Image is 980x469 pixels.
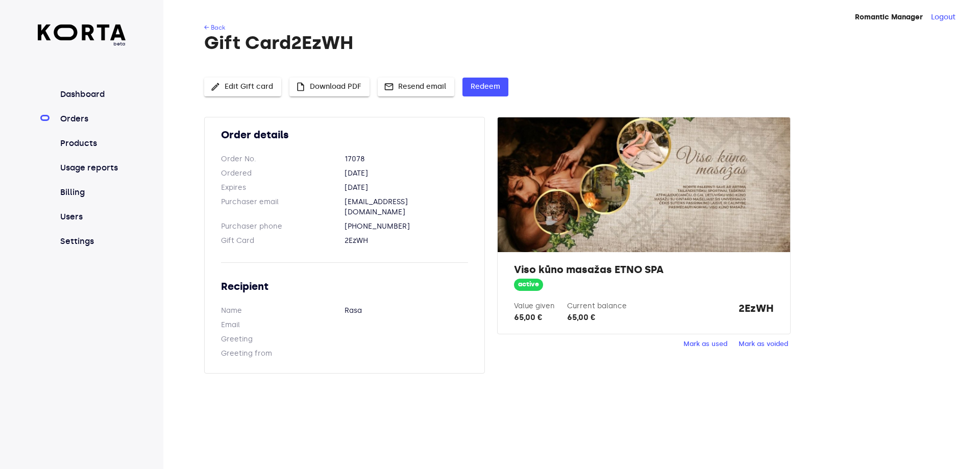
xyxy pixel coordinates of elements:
button: Logout [931,12,955,22]
span: insert_drive_file [296,82,306,92]
a: Edit Gift card [204,81,281,90]
button: Download PDF [289,78,370,96]
a: Orders [58,113,126,125]
dt: Name [221,306,345,316]
dt: Purchaser email [221,197,345,217]
div: 65,00 € [514,311,555,324]
button: Edit Gift card [204,78,281,96]
h1: Gift Card 2EzWH [204,33,937,53]
label: Current balance [567,302,627,310]
dt: Gift Card [221,236,345,246]
strong: 2EzWH [739,301,774,324]
dt: Email [221,320,345,330]
a: Billing [58,186,126,199]
span: Resend email [386,81,446,93]
span: beta [38,40,126,47]
img: Korta [38,24,126,40]
h2: Viso kūno masažas ETNO SPA [514,262,773,277]
span: Mark as used [683,338,727,350]
dd: [EMAIL_ADDRESS][DOMAIN_NAME] [345,197,468,217]
dd: [PHONE_NUMBER] [345,221,468,232]
button: Redeem [462,78,508,96]
a: beta [38,24,126,47]
dd: Rasa [345,306,468,316]
dt: Expires [221,183,345,193]
span: Mark as voided [739,338,788,350]
button: Mark as voided [736,336,791,352]
a: Users [58,211,126,223]
dd: [DATE] [345,168,468,179]
a: Settings [58,235,126,248]
a: Dashboard [58,88,126,101]
span: Edit Gift card [212,81,273,93]
span: active [514,280,543,289]
dd: 17078 [345,154,468,164]
span: Redeem [471,81,500,93]
dt: Order No. [221,154,345,164]
a: Usage reports [58,162,126,174]
dt: Greeting [221,334,345,344]
div: 65,00 € [567,311,627,324]
button: Mark as used [681,336,730,352]
dd: 2EzWH [345,236,468,246]
strong: Romantic Manager [855,13,923,21]
h2: Recipient [221,279,468,293]
dd: [DATE] [345,183,468,193]
dt: Ordered [221,168,345,179]
dt: Purchaser phone [221,221,345,232]
button: Resend email [378,78,454,96]
span: mail [384,82,394,92]
span: Download PDF [298,81,361,93]
span: edit [210,82,220,92]
h2: Order details [221,128,468,142]
a: ← Back [204,24,225,31]
label: Value given [514,302,555,310]
a: Products [58,137,126,150]
dt: Greeting from [221,349,345,359]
